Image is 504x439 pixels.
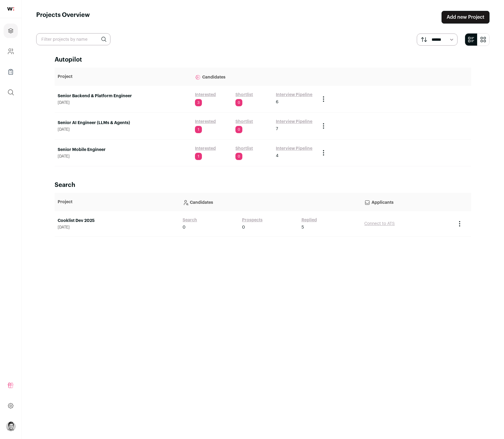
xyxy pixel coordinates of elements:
img: wellfound-shorthand-0d5821cbd27db2630d0214b213865d53afaa358527fdda9d0ea32b1df1b89c2c.svg [7,7,14,11]
input: Filter projects by name [36,33,110,45]
button: Project Actions [320,149,327,156]
a: Search [183,217,197,223]
a: Interested [195,119,216,125]
a: Interested [195,146,216,152]
span: 7 [276,126,278,132]
span: 0 [183,224,186,230]
a: Add new Project [442,11,490,24]
img: 606302-medium_jpg [6,421,16,431]
span: 0 [235,99,242,106]
h2: Search [55,181,471,189]
a: Interview Pipeline [276,146,312,152]
a: Connect to ATS [364,222,395,226]
span: 1 [195,126,202,133]
a: Interested [195,92,216,98]
button: Open dropdown [6,421,16,431]
span: [DATE] [58,154,189,159]
h1: Projects Overview [36,11,90,24]
span: 6 [276,99,279,105]
button: Project Actions [320,95,327,103]
button: Project Actions [456,220,463,227]
p: Project [58,74,189,80]
a: Shortlist [235,119,253,125]
span: 3 [195,99,202,106]
span: 0 [242,224,245,230]
a: Replied [301,217,317,223]
a: Interview Pipeline [276,119,312,125]
span: [DATE] [58,100,189,105]
button: Project Actions [320,122,327,130]
span: 5 [301,224,304,230]
p: Candidates [183,196,358,208]
a: Senior Backend & Platform Engineer [58,93,189,99]
a: Prospects [242,217,263,223]
a: Shortlist [235,146,253,152]
span: 0 [235,126,242,133]
a: Shortlist [235,92,253,98]
a: Cooklist Dev 2025 [58,218,177,224]
a: Interview Pipeline [276,92,312,98]
span: 1 [195,153,202,160]
span: [DATE] [58,225,177,230]
a: Company and ATS Settings [4,44,18,59]
p: Applicants [364,196,450,208]
span: 4 [276,153,279,159]
a: Senior AI Engineer (LLMs & Agents) [58,120,189,126]
span: 0 [235,153,242,160]
h2: Autopilot [55,56,471,64]
p: Project [58,199,177,205]
p: Candidates [195,71,314,83]
a: Senior Mobile Engineer [58,147,189,153]
span: [DATE] [58,127,189,132]
a: Projects [4,24,18,38]
a: Company Lists [4,65,18,79]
